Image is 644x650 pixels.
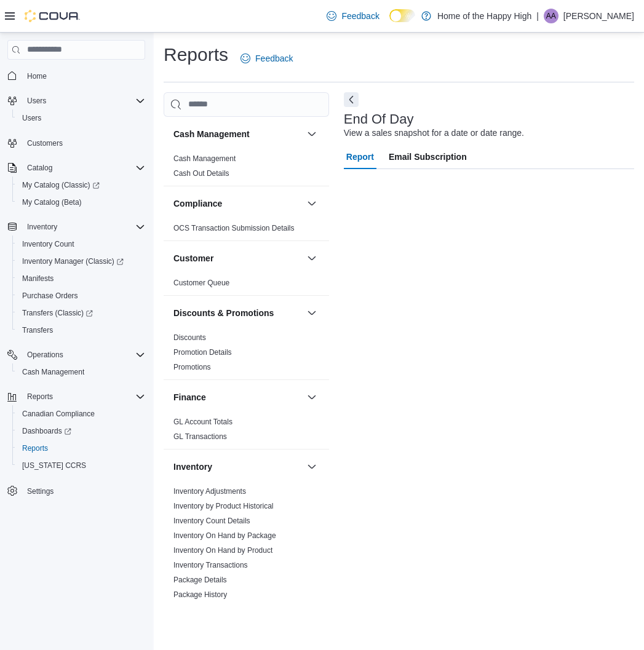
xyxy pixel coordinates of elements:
a: Home [22,69,52,84]
span: Users [27,96,46,106]
span: Settings [27,486,54,496]
a: Dashboards [12,422,150,440]
a: Transfers (Classic) [17,306,98,320]
span: Promotions [173,362,211,372]
div: Cash Management [164,151,329,186]
span: Inventory by Product Historical [173,501,274,511]
span: Settings [22,483,145,498]
a: Inventory Count Details [173,517,250,525]
a: Settings [22,484,58,499]
button: Customer [304,251,319,266]
a: My Catalog (Classic) [17,178,105,192]
span: Catalog [22,161,145,175]
span: Inventory On Hand by Package [173,531,276,541]
a: Inventory On Hand by Product [173,546,272,555]
div: Discounts & Promotions [164,330,329,379]
h3: Customer [173,252,213,264]
span: Inventory Count [22,239,74,249]
a: OCS Transaction Submission Details [173,224,295,232]
span: Cash Out Details [173,168,229,178]
span: Inventory Count Details [173,516,250,526]
span: GL Transactions [173,432,227,442]
span: Canadian Compliance [22,409,95,419]
a: Package Details [173,576,227,584]
a: Cash Out Details [173,169,229,178]
span: Users [22,93,145,108]
button: Settings [2,482,150,499]
a: Purchase Orders [17,288,83,303]
button: Purchase Orders [12,287,150,304]
span: Feedback [341,10,379,22]
span: Catalog [27,163,52,173]
input: Dark Mode [389,9,415,22]
span: Purchase Orders [22,291,78,301]
h1: Reports [164,42,228,67]
span: Customers [22,135,145,151]
div: View a sales snapshot for a date or date range. [344,127,524,140]
span: Reports [27,392,53,402]
button: Next [344,92,359,107]
button: Reports [22,389,58,404]
span: Inventory Transactions [173,560,248,570]
span: My Catalog (Classic) [17,178,145,192]
a: Manifests [17,271,58,286]
button: Finance [173,391,302,403]
a: Feedback [236,46,298,71]
span: Dashboards [17,424,145,438]
div: Finance [164,414,329,449]
a: Cash Management [173,154,236,163]
span: Washington CCRS [17,458,145,473]
button: Cash Management [173,128,302,140]
span: Report [346,145,374,169]
a: Inventory On Hand by Package [173,531,276,540]
span: Customer Queue [173,278,229,288]
span: GL Account Totals [173,417,233,427]
img: Cova [25,10,80,22]
span: Inventory [27,222,57,232]
span: Operations [22,347,145,362]
span: Transfers (Classic) [17,306,145,320]
button: Finance [304,390,319,405]
button: [US_STATE] CCRS [12,457,150,474]
h3: Cash Management [173,128,250,140]
button: Inventory [304,459,319,474]
span: Promotion Details [173,347,232,357]
span: My Catalog (Beta) [22,197,82,207]
span: Inventory Manager (Classic) [22,256,124,266]
button: Catalog [2,159,150,176]
button: Operations [22,347,68,362]
h3: Discounts & Promotions [173,307,274,319]
button: Users [22,93,51,108]
span: My Catalog (Classic) [22,180,100,190]
button: Inventory Count [12,236,150,253]
button: Catalog [22,161,57,175]
a: Discounts [173,333,206,342]
button: Customers [2,134,150,152]
button: Discounts & Promotions [173,307,302,319]
span: AA [546,9,556,23]
a: Canadian Compliance [17,406,100,421]
span: Cash Management [22,367,84,377]
button: Cash Management [304,127,319,141]
button: Inventory [2,218,150,236]
p: Home of the Happy High [437,9,531,23]
div: Customer [164,275,329,295]
span: Transfers [22,325,53,335]
a: Dashboards [17,424,76,438]
nav: Complex example [7,62,145,532]
button: Home [2,67,150,85]
a: Inventory Count [17,237,79,252]
h3: Compliance [173,197,222,210]
a: Feedback [322,4,384,28]
button: Operations [2,346,150,363]
a: Users [17,111,46,125]
a: Transfers [17,323,58,338]
a: My Catalog (Beta) [17,195,87,210]
span: Inventory On Hand by Product [173,545,272,555]
a: Inventory Manager (Classic) [17,254,129,269]
span: Customers [27,138,63,148]
span: Inventory Count [17,237,145,252]
span: Package Details [173,575,227,585]
span: Purchase Orders [17,288,145,303]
